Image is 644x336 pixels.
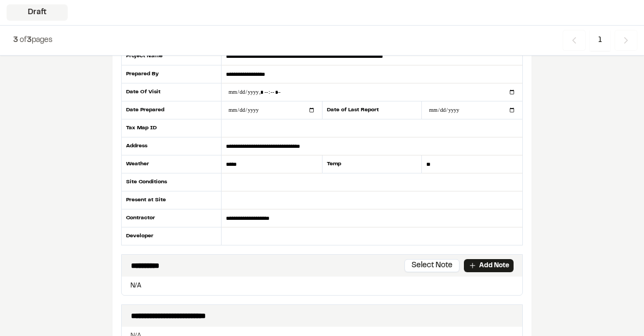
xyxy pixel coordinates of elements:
p: Add Note [479,261,509,271]
p: of pages [13,34,52,46]
span: 1 [590,30,610,51]
div: Site Conditions [121,173,222,191]
div: Tax Map ID [121,119,222,137]
span: 3 [13,37,18,44]
div: Developer [121,227,222,245]
div: Date Of Visit [121,83,222,101]
div: Present at Site [121,191,222,209]
nav: Navigation [563,30,637,51]
div: Date Prepared [121,101,222,119]
div: Date of Last Report [322,101,422,119]
div: Address [121,137,222,155]
span: 3 [27,37,32,44]
div: Project Name [121,47,222,65]
div: Weather [121,155,222,173]
button: Select Note [404,259,460,272]
div: Contractor [121,209,222,227]
div: Draft [7,4,68,21]
div: Temp [322,155,422,173]
p: N/A [126,281,518,291]
div: Prepared By [121,65,222,83]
